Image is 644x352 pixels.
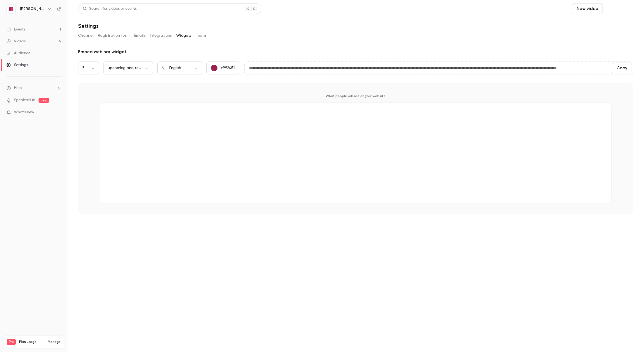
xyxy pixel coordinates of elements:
[6,62,28,68] div: Settings
[605,3,633,14] button: Schedule
[78,49,633,55] div: Embed webinar widget
[103,65,153,71] div: upcoming and replays
[100,94,612,98] p: What people will see on your website
[54,110,61,115] iframe: Noticeable Trigger
[7,5,15,13] img: Roseman Labs
[78,23,99,29] h1: Settings
[100,103,611,201] iframe: Contrast Upcoming Events
[6,85,61,91] li: help-dropdown-opener
[6,27,25,32] div: Events
[48,340,61,344] a: Manage
[19,340,44,344] span: Plan usage
[6,50,30,56] div: Audience
[14,110,34,115] span: What's new
[165,65,202,71] div: English
[14,85,22,91] span: Help
[150,31,172,40] button: Integrations
[196,31,206,40] button: Team
[572,3,603,14] button: New video
[39,98,49,103] span: new
[612,63,632,73] button: Copy
[78,65,99,71] div: 3
[20,6,45,12] h6: [PERSON_NAME] Labs
[221,65,235,71] p: #992451
[176,31,192,40] button: Widgets
[83,6,137,12] div: Search for videos or events
[14,97,35,103] a: SpeakerHub
[78,31,94,40] button: Channel
[6,39,26,44] div: Videos
[206,61,240,74] button: #992451
[98,31,130,40] button: Registration form
[134,31,146,40] button: Emails
[7,339,16,345] span: Pro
